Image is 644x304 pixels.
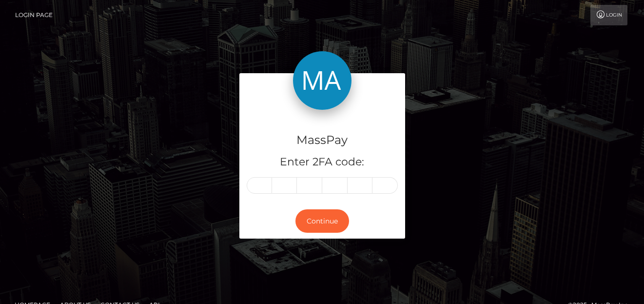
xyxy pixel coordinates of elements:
a: Login [590,5,627,25]
button: Continue [295,209,349,233]
h5: Enter 2FA code: [247,155,398,170]
a: Login Page [15,5,53,25]
img: MassPay [293,51,351,110]
h4: MassPay [247,132,398,149]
